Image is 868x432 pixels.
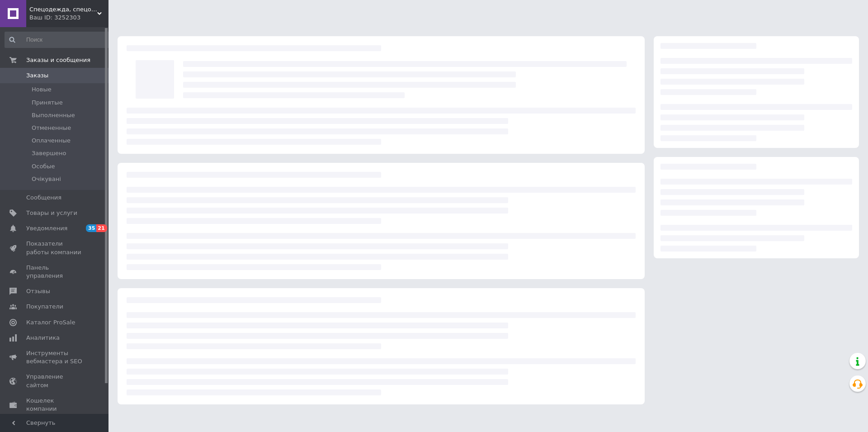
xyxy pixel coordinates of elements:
span: Сообщения [26,194,61,202]
input: Поиск [5,32,112,48]
span: Спецодежда, спецобувь и средства индивидуальной защиты. Прямой поставщик из Европы! Оптом и розница [29,5,97,14]
span: Кошелек компании [26,397,84,413]
span: Показатели работы компании [26,240,84,256]
span: Покупатели [26,303,63,311]
span: Отзывы [26,287,50,295]
span: Заказы [26,71,48,80]
div: Ваш ID: 3252303 [29,14,108,22]
span: Заказы и сообщения [26,56,90,64]
span: Аналитика [26,334,60,342]
span: 21 [96,224,107,232]
span: Инструменты вебмастера и SEO [26,349,84,366]
span: Очікувані [32,175,61,183]
span: Отмененные [32,124,71,132]
span: Товары и услуги [26,209,77,217]
span: Завершено [32,149,66,157]
span: Новые [32,85,52,94]
span: Оплаченные [32,137,71,145]
span: Выполненные [32,111,75,119]
span: Панель управления [26,264,84,280]
span: Принятые [32,99,63,107]
span: Управление сайтом [26,373,84,389]
span: 35 [86,224,96,232]
span: Каталог ProSale [26,318,75,327]
span: Уведомления [26,224,67,233]
span: Особые [32,162,55,171]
